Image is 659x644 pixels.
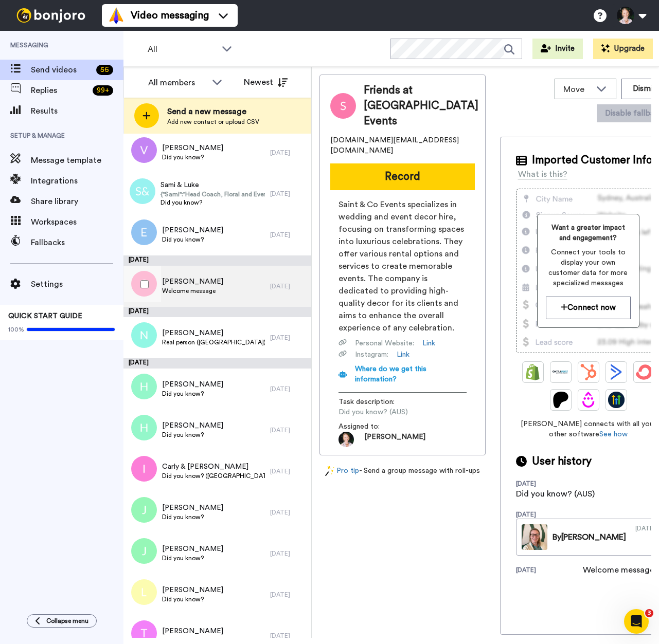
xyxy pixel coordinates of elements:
[131,322,157,348] img: n.png
[31,195,123,208] span: Share library
[325,466,359,476] a: Pro tip
[162,338,265,346] span: Real person ([GEOGRAPHIC_DATA])
[532,153,652,168] span: Imported Customer Info
[355,338,414,348] span: Personal Website :
[31,236,123,249] span: Fallbacks
[516,488,595,500] div: Did you know? (AUS)
[339,421,411,432] span: Assigned to:
[131,497,157,523] img: j.png
[162,585,223,595] span: [PERSON_NAME]
[131,374,157,399] img: h.png
[31,84,88,97] span: Replies
[645,609,653,617] span: 3
[583,564,654,576] div: Welcome message
[131,137,157,163] img: v.png
[546,247,630,288] span: Connect your tools to display your own customer data for more specialized messages
[563,83,591,96] span: Move
[162,143,223,153] span: [PERSON_NAME]
[270,334,306,342] div: [DATE]
[148,77,207,89] div: All members
[339,397,411,407] span: Task description :
[546,223,630,243] span: Want a greater impact and engagement?
[397,349,409,360] a: Link
[339,432,354,447] img: b3d945f2-f10e-4341-a9b4-f6e81cf8be4d-1611354539.jpg
[131,456,157,482] img: i.png
[31,216,123,228] span: Workspaces
[270,508,306,517] div: [DATE]
[131,415,157,440] img: h.png
[162,513,223,521] span: Did you know?
[270,385,306,393] div: [DATE]
[516,480,583,488] div: [DATE]
[162,235,223,244] span: Did you know?
[270,190,306,198] div: [DATE]
[162,277,223,287] span: [PERSON_NAME]
[270,467,306,475] div: [DATE]
[546,297,630,319] button: Connect now
[162,472,265,480] span: Did you know? ([GEOGRAPHIC_DATA])
[8,325,24,334] span: 100%
[93,85,113,96] div: 99 +
[123,307,311,317] div: [DATE]
[162,390,223,398] span: Did you know?
[580,364,597,380] img: Hubspot
[162,431,223,439] span: Did you know?
[162,379,223,390] span: [PERSON_NAME]
[516,566,583,576] div: [DATE]
[131,8,209,23] span: Video messaging
[162,544,223,554] span: [PERSON_NAME]
[270,549,306,558] div: [DATE]
[148,43,217,56] span: All
[636,364,652,380] img: ConvertKit
[325,466,334,476] img: magic-wand.svg
[31,175,123,187] span: Integrations
[319,466,486,476] div: - Send a group message with roll-ups
[167,118,259,126] span: Add new contact or upload CSV
[330,135,475,156] span: [DOMAIN_NAME][EMAIL_ADDRESS][DOMAIN_NAME]
[364,432,425,447] span: [PERSON_NAME]
[167,105,259,118] span: Send a new message
[525,364,541,380] img: Shopify
[161,190,265,198] span: {"Sami":"Head Coach, Floral and Event Designer","Luke":"Business and Logistical Lead"}
[162,420,223,431] span: [PERSON_NAME]
[339,198,467,334] span: Saint & Co Events specializes in wedding and event decor hire, focusing on transforming spaces in...
[270,426,306,434] div: [DATE]
[553,531,626,543] div: By [PERSON_NAME]
[330,163,475,190] button: Record
[270,149,306,157] div: [DATE]
[532,39,583,59] button: Invite
[236,72,295,93] button: Newest
[330,93,356,119] img: Image of Friends at Saint & Co Events
[161,180,265,190] span: Sami & Luke
[162,595,223,603] span: Did you know?
[123,255,311,266] div: [DATE]
[46,617,88,625] span: Collapse menu
[162,462,265,472] span: Carly & [PERSON_NAME]
[108,7,124,24] img: vm-color.svg
[131,219,157,245] img: e.png
[31,154,123,167] span: Message template
[580,392,597,408] img: Drip
[355,349,388,360] span: Instagram :
[8,312,82,320] span: QUICK START GUIDE
[608,364,625,380] img: ActiveCampaign
[96,65,113,75] div: 56
[608,392,625,408] img: GoHighLevel
[162,225,223,235] span: [PERSON_NAME]
[553,392,569,408] img: Patreon
[131,538,157,564] img: j.png
[12,8,90,23] img: bj-logo-header-white.svg
[593,39,653,59] button: Upgrade
[553,364,569,380] img: Ontraport
[162,287,223,295] span: Welcome message
[162,503,223,513] span: [PERSON_NAME]
[522,524,547,550] img: 53628dd7-fe23-4a11-b80f-fc91dfee804a-thumb.jpg
[270,282,306,290] div: [DATE]
[162,554,223,562] span: Did you know?
[162,153,223,161] span: Did you know?
[162,626,223,636] span: [PERSON_NAME]
[599,431,628,438] a: See how
[27,614,97,628] button: Collapse menu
